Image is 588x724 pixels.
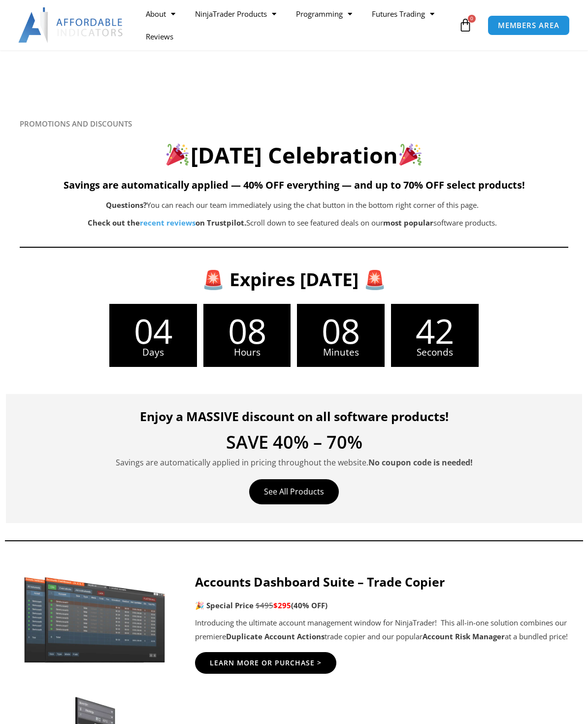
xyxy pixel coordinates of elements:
[18,7,124,43] img: LogoAI | Affordable Indicators – NinjaTrader
[18,267,570,291] h3: 🚨 Expires [DATE] 🚨
[203,314,291,348] span: 08
[468,15,476,23] span: 0
[185,2,286,25] a: NinjaTrader Products
[195,616,568,644] p: Introducing the ultimate account management window for NinjaTrader! This all-in-one solution comb...
[399,143,422,165] img: 🎉
[21,409,567,424] h4: Enjoy a MASSIVE discount on all software products!
[488,15,570,35] a: MEMBERS AREA
[203,348,291,357] span: Hours
[69,198,516,212] p: You can reach our team immediately using the chat button in the bottom right corner of this page.
[21,433,567,451] h4: SAVE 40% – 70%
[195,600,254,610] strong: 🎉 Special Price
[136,2,456,48] nav: Menu
[136,25,183,48] a: Reviews
[109,314,197,348] span: 04
[21,456,567,469] p: Savings are automatically applied in pricing throughout the website.
[226,631,325,641] strong: Duplicate Account Actions
[136,2,185,25] a: About
[20,141,568,170] h2: [DATE] Celebration
[444,11,487,39] a: 0
[297,348,385,357] span: Minutes
[273,600,291,610] span: $295
[286,2,362,25] a: Programming
[88,218,246,228] strong: Check out the on Trustpilot.
[140,218,196,228] a: recent reviews
[195,573,445,590] strong: Accounts Dashboard Suite – Trade Copier
[20,573,170,665] img: Screenshot 2024-11-20 151221 | Affordable Indicators – NinjaTrader
[291,600,327,610] b: (40% OFF)
[256,600,273,610] span: $495
[20,179,568,191] h5: Savings are automatically applied — 40% OFF everything — and up to 70% OFF select products!
[166,143,189,165] img: 🎉
[249,479,339,504] a: See All Products
[297,314,385,348] span: 08
[368,457,473,468] strong: No coupon code is needed!
[498,22,559,29] span: MEMBERS AREA
[383,218,433,228] b: most popular
[69,216,516,230] p: Scroll down to see featured deals on our software products.
[423,631,505,641] strong: Account Risk Manager
[106,200,147,210] b: Questions?
[210,659,322,666] span: Learn More Or Purchase >
[20,119,568,129] h6: PROMOTIONS AND DISCOUNTS
[391,314,479,348] span: 42
[195,652,336,674] a: Learn More Or Purchase >
[109,348,197,357] span: Days
[391,348,479,357] span: Seconds
[362,2,444,25] a: Futures Trading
